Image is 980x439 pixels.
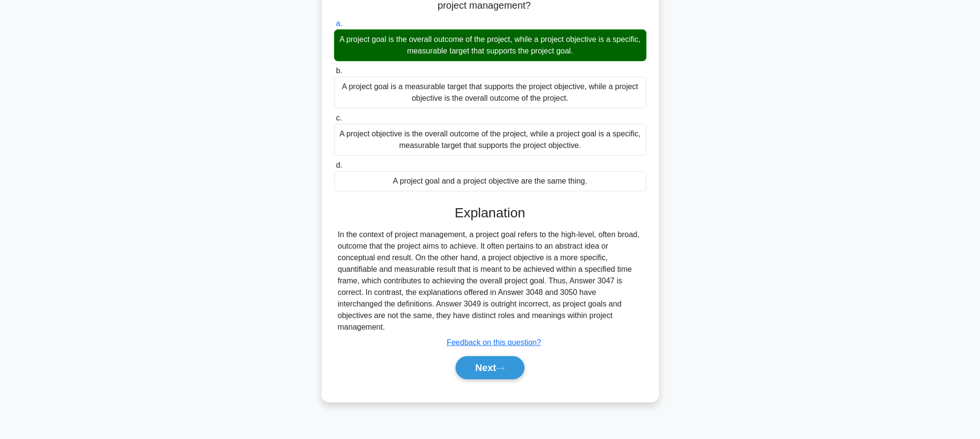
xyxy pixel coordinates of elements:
[334,77,646,108] div: A project goal is a measurable target that supports the project objective, while a project object...
[456,356,524,379] button: Next
[338,229,643,333] div: In the context of project management, a project goal refers to the high-level, often broad, outco...
[334,29,646,61] div: A project goal is the overall outcome of the project, while a project objective is a specific, me...
[336,161,342,169] span: d.
[447,338,541,346] a: Feedback on this question?
[336,114,342,122] span: c.
[334,171,646,191] div: A project goal and a project objective are the same thing.
[336,67,342,75] span: b.
[336,19,342,27] span: a.
[334,124,646,156] div: A project objective is the overall outcome of the project, while a project goal is a specific, me...
[340,205,641,221] h3: Explanation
